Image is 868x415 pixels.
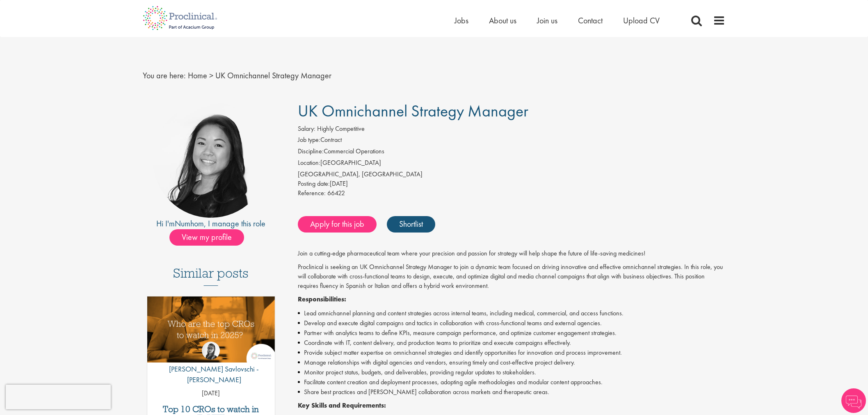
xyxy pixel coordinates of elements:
a: Link to a post [147,296,275,369]
li: Commercial Operations [298,147,726,158]
a: View my profile [169,231,252,242]
li: Partner with analytics teams to define KPIs, measure campaign performance, and optimize customer ... [298,328,726,338]
a: Shortlist [387,216,435,233]
label: Location: [298,158,320,168]
p: Join a cutting-edge pharmaceutical team where your precision and passion for strategy will help s... [298,249,726,258]
div: Hi I'm , I manage this role [143,218,279,230]
label: Salary: [298,124,315,134]
a: Join us [537,15,557,26]
li: Facilitate content creation and deployment processes, adopting agile methodologies and modular co... [298,377,726,387]
h3: Similar posts [173,266,249,286]
a: Numhom [175,218,204,229]
span: You are here: [143,70,186,81]
span: 66422 [327,189,345,197]
div: [DATE] [298,179,726,189]
div: [GEOGRAPHIC_DATA], [GEOGRAPHIC_DATA] [298,170,726,179]
span: > [209,70,213,81]
li: Develop and execute digital campaigns and tactics in collaboration with cross-functional teams an... [298,318,726,328]
span: UK Omnichannel Strategy Manager [215,70,331,81]
label: Job type: [298,135,320,145]
a: Theodora Savlovschi - Wicks [PERSON_NAME] Savlovschi - [PERSON_NAME] [147,342,275,389]
li: Lead omnichannel planning and content strategies across internal teams, including medical, commer... [298,308,726,318]
span: View my profile [169,229,244,246]
span: Posting date: [298,179,330,188]
li: Manage relationships with digital agencies and vendors, ensuring timely and cost-effective projec... [298,358,726,367]
li: Share best practices and [PERSON_NAME] collaboration across markets and therapeutic areas. [298,387,726,397]
p: Proclinical is seeking an UK Omnichannel Strategy Manager to join a dynamic team focused on drivi... [298,262,726,291]
p: [DATE] [147,389,275,398]
a: breadcrumb link [188,70,207,81]
span: Highly Competitive [317,124,365,133]
li: Contract [298,135,726,147]
p: [PERSON_NAME] Savlovschi - [PERSON_NAME] [147,364,275,385]
iframe: reCAPTCHA [6,385,111,409]
a: About us [489,15,516,26]
img: Top 10 CROs 2025 | Proclinical [147,296,275,363]
label: Discipline: [298,147,324,156]
a: Upload CV [623,15,660,26]
li: Provide subject matter expertise on omnichannel strategies and identify opportunities for innovat... [298,348,726,358]
li: [GEOGRAPHIC_DATA] [298,158,726,170]
img: Theodora Savlovschi - Wicks [202,342,220,360]
img: imeage of recruiter Numhom Sudsok [153,102,269,218]
li: Monitor project status, budgets, and deliverables, providing regular updates to stakeholders. [298,367,726,377]
a: Contact [578,15,603,26]
a: Jobs [455,15,468,26]
label: Reference: [298,189,326,198]
a: Apply for this job [298,216,377,233]
li: Coordinate with IT, content delivery, and production teams to prioritize and execute campaigns ef... [298,338,726,348]
strong: Responsibilities: [298,295,346,303]
img: Chatbot [841,388,866,413]
span: UK Omnichannel Strategy Manager [298,100,528,121]
strong: Key Skills and Requirements: [298,401,386,410]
